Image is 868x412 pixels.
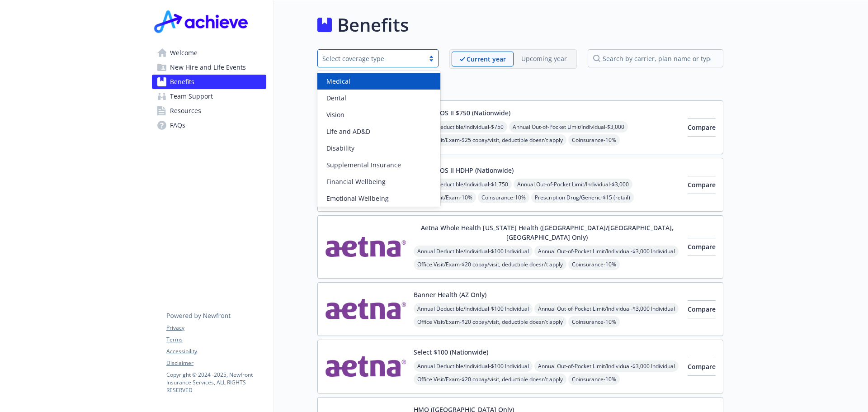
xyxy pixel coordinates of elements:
[414,108,510,118] button: Choice POS II $750 (Nationwide)
[514,179,632,190] span: Annual Out-of-Pocket Limit/Individual - $3,000
[414,259,566,270] span: Office Visit/Exam - $20 copay/visit, deductible doesn't apply
[326,160,401,170] span: Supplemental Insurance
[152,75,266,89] a: Benefits
[166,336,266,344] a: Terms
[534,360,679,372] span: Annual Out-of-Pocket Limit/Individual - $3,000 Individual
[688,242,716,251] span: Compare
[170,60,246,75] span: New Hire and Life Events
[478,192,529,203] span: Coinsurance - 10%
[326,177,386,186] span: Financial Wellbeing
[326,143,354,153] span: Disability
[166,324,266,332] a: Privacy
[688,300,716,318] button: Compare
[521,54,567,63] p: Upcoming year
[152,104,266,118] a: Resources
[414,347,488,357] button: Select $100 (Nationwide)
[414,360,533,372] span: Annual Deductible/Individual - $100 Individual
[531,192,634,203] span: Prescription Drug/Generic - $15 (retail)
[166,371,266,394] p: Copyright © 2024 - 2025 , Newfront Insurance Services, ALL RIGHTS RESERVED
[166,347,266,355] a: Accessibility
[414,192,476,203] span: Office Visit/Exam - 10%
[170,46,198,60] span: Welcome
[337,11,409,38] h1: Benefits
[326,127,370,136] span: Life and AD&D
[170,118,185,133] span: FAQs
[414,246,533,257] span: Annual Deductible/Individual - $100 Individual
[568,316,620,327] span: Coinsurance - 10%
[688,123,716,132] span: Compare
[152,60,266,75] a: New Hire and Life Events
[688,362,716,371] span: Compare
[688,305,716,313] span: Compare
[414,179,512,190] span: Annual Deductible/Individual - $1,750
[688,358,716,376] button: Compare
[688,118,716,137] button: Compare
[325,347,406,386] img: Aetna Inc carrier logo
[326,93,346,103] span: Dental
[166,359,266,367] a: Disclaimer
[568,374,620,385] span: Coinsurance - 10%
[534,246,679,257] span: Annual Out-of-Pocket Limit/Individual - $3,000 Individual
[325,223,406,271] img: Aetna Inc carrier logo
[326,76,350,86] span: Medical
[414,134,566,146] span: Office Visit/Exam - $25 copay/visit, deductible doesn't apply
[170,89,213,104] span: Team Support
[568,259,620,270] span: Coinsurance - 10%
[326,194,389,203] span: Emotional Wellbeing
[414,374,566,385] span: Office Visit/Exam - $20 copay/visit, deductible doesn't apply
[414,316,566,327] span: Office Visit/Exam - $20 copay/visit, deductible doesn't apply
[170,75,194,89] span: Benefits
[688,238,716,256] button: Compare
[414,166,514,175] button: Choice POS II HDHP (Nationwide)
[414,290,486,299] button: Banner Health (AZ Only)
[534,303,679,314] span: Annual Out-of-Pocket Limit/Individual - $3,000 Individual
[688,176,716,194] button: Compare
[152,46,266,60] a: Welcome
[317,80,723,93] h2: Medical
[325,290,406,328] img: Aetna Inc carrier logo
[152,118,266,133] a: FAQs
[170,104,201,118] span: Resources
[414,223,680,242] button: Aetna Whole Health [US_STATE] Health ([GEOGRAPHIC_DATA]/[GEOGRAPHIC_DATA], [GEOGRAPHIC_DATA] Only)
[467,54,506,64] p: Current year
[588,49,723,67] input: search by carrier, plan name or type
[688,180,716,189] span: Compare
[322,54,420,63] div: Select coverage type
[414,303,533,314] span: Annual Deductible/Individual - $100 Individual
[568,134,620,146] span: Coinsurance - 10%
[514,52,575,66] span: Upcoming year
[152,89,266,104] a: Team Support
[509,121,628,133] span: Annual Out-of-Pocket Limit/Individual - $3,000
[414,121,507,133] span: Annual Deductible/Individual - $750
[326,110,344,119] span: Vision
